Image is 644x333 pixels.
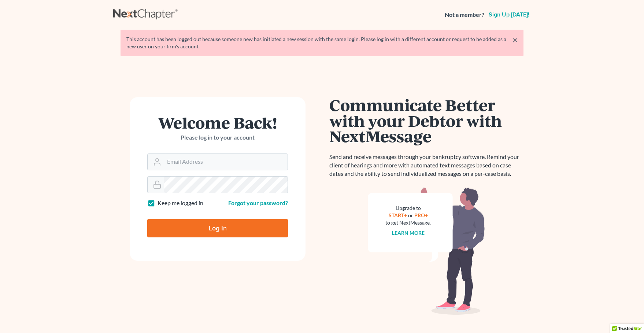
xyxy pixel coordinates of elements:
a: Learn more [392,230,425,236]
div: to get NextMessage. [385,219,431,226]
strong: Not a member? [445,11,484,19]
input: Email Address [164,154,288,170]
img: nextmessage_bg-59042aed3d76b12b5cd301f8e5b87938c9018125f34e5fa2b7a6b67550977c72.svg [368,187,485,315]
div: This account has been logged out because someone new has initiated a new session with the same lo... [126,36,518,50]
a: Forgot your password? [228,199,288,206]
span: or [408,212,413,218]
a: × [512,36,518,44]
p: Send and receive messages through your bankruptcy software. Remind your client of hearings and mo... [329,153,523,178]
h1: Welcome Back! [147,115,288,130]
a: START+ [389,212,407,218]
p: Please log in to your account [147,133,288,142]
a: PRO+ [414,212,428,218]
input: Log In [147,219,288,237]
h1: Communicate Better with your Debtor with NextMessage [329,97,523,144]
a: Sign up [DATE]! [487,12,531,18]
label: Keep me logged in [158,199,203,207]
div: Upgrade to [385,204,431,212]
